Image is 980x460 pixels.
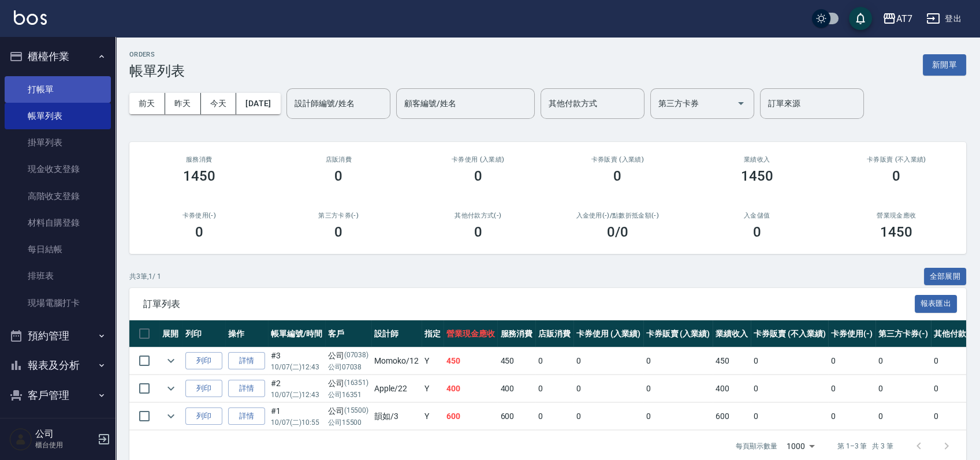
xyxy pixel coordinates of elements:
[344,405,369,417] p: (15500)
[271,417,322,428] p: 10/07 (二) 10:55
[828,403,875,430] td: 0
[228,352,265,370] a: 詳情
[444,403,498,430] td: 600
[5,156,111,182] a: 現金收支登錄
[268,403,325,430] td: #1
[751,403,828,430] td: 0
[497,320,535,347] th: 服務消費
[5,210,111,236] a: 材料自購登錄
[915,295,957,313] button: 報表匯出
[643,320,713,347] th: 卡券販賣 (入業績)
[371,320,422,347] th: 設計師
[129,63,185,79] h3: 帳單列表
[271,390,322,400] p: 10/07 (二) 12:43
[535,320,573,347] th: 店販消費
[143,298,915,310] span: 訂單列表
[334,168,342,184] h3: 0
[182,320,225,347] th: 列印
[328,390,369,400] p: 公司16351
[162,407,180,425] button: expand row
[143,156,255,163] h3: 服務消費
[643,375,713,402] td: 0
[535,375,573,402] td: 0
[5,183,111,210] a: 高階收支登錄
[643,347,713,375] td: 0
[422,403,444,430] td: Y
[5,410,111,440] button: 員工及薪資
[129,271,161,282] p: 共 3 筆, 1 / 1
[837,441,893,451] p: 第 1–3 筆 共 3 筆
[328,377,369,390] div: 公司
[892,168,900,184] h3: 0
[713,375,751,402] td: 400
[371,347,422,375] td: Momoko /12
[201,93,237,114] button: 今天
[334,224,342,240] h3: 0
[875,320,931,347] th: 第三方卡券(-)
[732,94,750,113] button: Open
[185,407,222,425] button: 列印
[129,93,165,114] button: 前天
[371,403,422,430] td: 韻如 /3
[751,347,828,375] td: 0
[5,380,111,410] button: 客戶管理
[841,212,953,219] h2: 營業現金應收
[849,7,872,30] button: save
[573,320,643,347] th: 卡券使用 (入業績)
[896,12,912,26] div: AT7
[328,405,369,417] div: 公司
[5,236,111,263] a: 每日結帳
[922,8,966,29] button: 登出
[613,168,621,184] h3: 0
[474,168,482,184] h3: 0
[5,321,111,351] button: 預約管理
[573,347,643,375] td: 0
[183,168,215,184] h3: 1450
[328,362,369,372] p: 公司07038
[328,417,369,428] p: 公司15500
[444,375,498,402] td: 400
[751,320,828,347] th: 卡券販賣 (不入業績)
[701,156,813,163] h2: 業績收入
[751,375,828,402] td: 0
[162,352,180,369] button: expand row
[185,352,222,370] button: 列印
[573,375,643,402] td: 0
[924,268,967,286] button: 全部展開
[915,298,957,309] a: 報表匯出
[741,168,773,184] h3: 1450
[713,347,751,375] td: 450
[225,320,268,347] th: 操作
[875,375,931,402] td: 0
[228,380,265,398] a: 詳情
[325,320,372,347] th: 客戶
[5,103,111,129] a: 帳單列表
[35,428,94,440] h5: 公司
[422,347,444,375] td: Y
[828,347,875,375] td: 0
[880,224,912,240] h3: 1450
[701,212,813,219] h2: 入金儲值
[185,380,222,398] button: 列印
[643,403,713,430] td: 0
[328,350,369,362] div: 公司
[159,320,182,347] th: 展開
[228,407,265,425] a: 詳情
[5,290,111,316] a: 現場電腦打卡
[535,347,573,375] td: 0
[828,375,875,402] td: 0
[497,347,535,375] td: 450
[5,76,111,103] a: 打帳單
[268,347,325,375] td: #3
[195,224,203,240] h3: 0
[875,403,931,430] td: 0
[923,54,966,76] button: 新開單
[422,320,444,347] th: 指定
[713,403,751,430] td: 600
[828,320,875,347] th: 卡券使用(-)
[875,347,931,375] td: 0
[878,7,917,31] button: AT7
[236,93,280,114] button: [DATE]
[497,403,535,430] td: 600
[474,224,482,240] h3: 0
